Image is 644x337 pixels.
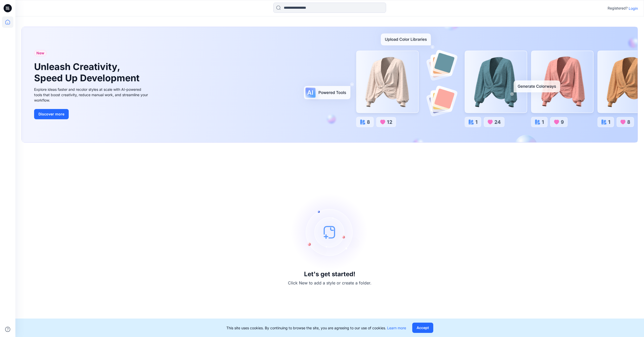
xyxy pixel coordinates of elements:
[34,109,69,119] button: Discover more
[291,194,368,271] img: empty-state-image.svg
[226,325,406,331] p: This site uses cookies. By continuing to browse the site, you are agreeing to our use of cookies.
[412,323,433,333] button: Accept
[34,87,149,103] div: Explore ideas faster and recolor styles at scale with AI-powered tools that boost creativity, red...
[36,50,44,56] span: New
[304,271,355,278] h3: Let's get started!
[387,326,406,330] a: Learn more
[34,61,142,83] h1: Unleash Creativity, Speed Up Development
[288,280,371,286] p: Click New to add a style or create a folder.
[629,6,638,11] p: Login
[608,5,628,11] p: Registered?
[34,109,149,119] a: Discover more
